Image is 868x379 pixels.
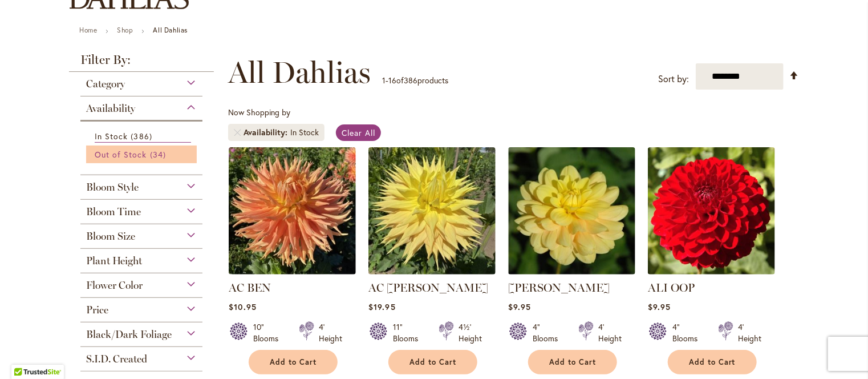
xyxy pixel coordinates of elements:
a: AC BEN [229,281,271,295]
a: Shop [117,26,133,34]
span: Availability [86,102,135,115]
button: Add to Cart [249,350,338,374]
a: Remove Availability In Stock [234,129,241,136]
div: 10" Blooms [253,321,285,344]
span: $9.95 [648,301,671,312]
a: In Stock 386 [95,130,191,143]
button: Add to Cart [388,350,477,374]
span: Plant Height [86,255,142,267]
a: AC BEN [229,266,356,277]
div: 11" Blooms [393,321,425,344]
iframe: Launch Accessibility Center [9,338,40,370]
button: Add to Cart [528,350,617,374]
span: 386 [131,130,155,142]
a: AHOY MATEY [508,266,635,277]
span: Black/Dark Foliage [86,328,172,341]
a: ALI OOP [648,266,775,277]
span: Clear All [342,127,375,138]
span: $9.95 [508,301,531,312]
button: Add to Cart [668,350,757,374]
span: Category [86,78,125,90]
a: [PERSON_NAME] [508,281,610,295]
div: 4' Height [738,321,761,344]
a: Out of Stock 34 [95,148,191,160]
span: 16 [388,75,396,86]
a: AC Jeri [368,266,496,277]
img: ALI OOP [648,147,775,275]
p: - of products [382,71,448,90]
span: Add to Cart [689,357,736,367]
span: Add to Cart [409,357,456,367]
span: $19.95 [368,301,395,312]
img: AC Jeri [368,147,496,275]
img: AC BEN [229,147,356,275]
div: 4" Blooms [672,321,704,344]
a: ALI OOP [648,281,695,295]
span: 386 [404,75,417,86]
span: Availability [244,127,290,138]
span: S.I.D. Created [86,353,147,365]
span: Out of Stock [95,149,147,160]
span: Bloom Time [86,205,141,218]
div: 4" Blooms [533,321,565,344]
a: Home [79,26,97,34]
span: In Stock [95,131,128,142]
a: Clear All [336,124,381,141]
span: Bloom Size [86,230,135,243]
span: 1 [382,75,386,86]
strong: All Dahlias [153,26,188,34]
span: Add to Cart [549,357,596,367]
div: 4' Height [319,321,342,344]
span: Now Shopping by [228,107,290,118]
span: All Dahlias [228,55,371,90]
span: Price [86,304,108,316]
strong: Filter By: [69,54,214,72]
label: Sort by: [658,68,689,90]
span: Add to Cart [270,357,317,367]
a: AC [PERSON_NAME] [368,281,488,295]
div: In Stock [290,127,319,138]
div: 4' Height [598,321,622,344]
img: AHOY MATEY [508,147,635,275]
span: Bloom Style [86,181,139,193]
span: 34 [150,148,169,160]
div: 4½' Height [459,321,482,344]
span: Flower Color [86,279,143,292]
span: $10.95 [229,301,256,312]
